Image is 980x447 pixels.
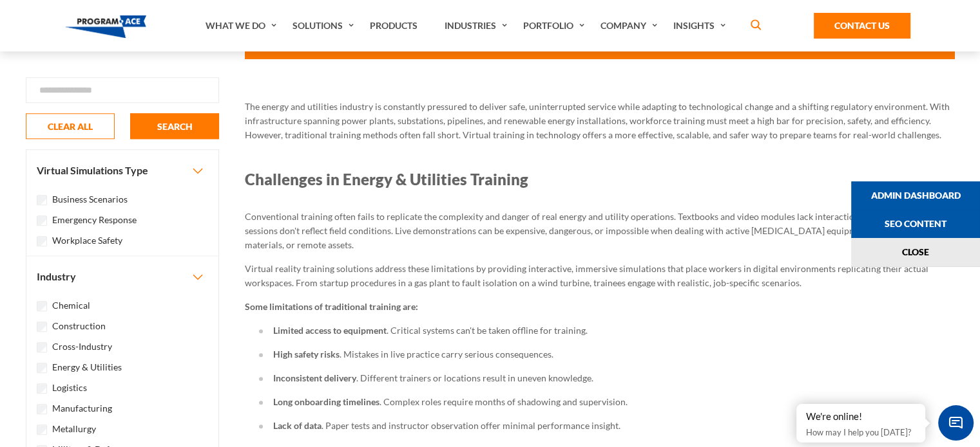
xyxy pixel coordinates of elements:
[259,324,954,338] li: . Critical systems can't be taken offline for training.
[273,372,356,383] b: Inconsistent delivery
[52,233,122,248] label: Workplace Safety
[806,410,916,423] div: We're online!
[37,322,47,332] input: Construction
[52,298,90,313] label: Chemical
[273,325,387,336] b: Limited access to equipment
[37,215,47,226] input: Emergency Response
[52,340,112,354] label: Cross-Industry
[273,349,340,360] b: High safety risks
[259,347,954,361] li: . Mistakes in live practice carry serious consequences.
[273,420,322,431] b: Lack of data
[26,150,218,191] button: Virtual Simulations Type
[245,210,954,252] p: Conventional training often fails to replicate the complexity and danger of real energy and utili...
[37,195,47,205] input: Business Scenarios
[259,419,954,433] li: . Paper tests and instructor observation offer minimal performance insight.
[245,100,954,142] p: The energy and utilities industry is constantly pressured to deliver safe, uninterrupted service ...
[245,168,954,190] h2: Challenges in Energy & Utilities Training
[52,422,96,436] label: Metallurgy
[806,424,916,440] p: How may I help you [DATE]?
[814,13,910,39] a: Contact Us
[52,319,106,333] label: Construction
[26,113,115,139] button: CLEAR ALL
[26,256,218,297] button: Industry
[52,192,128,206] label: Business Scenarios
[37,363,47,373] input: Energy & Utilities
[245,300,954,314] p: Some limitations of traditional training are:
[52,360,122,374] label: Energy & Utilities
[938,405,974,441] span: Chat Widget
[851,210,980,238] a: Seo Content
[65,15,147,38] img: Program-Ace
[851,181,980,210] a: Admin Dashboard
[273,396,380,407] b: Long onboarding timelines
[37,342,47,352] input: Cross-Industry
[52,381,87,395] label: Logistics
[37,424,47,435] input: Metallurgy
[37,236,47,246] input: Workplace Safety
[52,401,112,415] label: Manufacturing
[52,213,137,227] label: Emergency Response
[851,238,980,266] button: Close
[37,301,47,311] input: Chemical
[259,395,954,409] li: . Complex roles require months of shadowing and supervision.
[259,371,954,385] li: . Different trainers or locations result in uneven knowledge.
[37,404,47,414] input: Manufacturing
[245,262,954,290] p: Virtual reality training solutions address these limitations by providing interactive, immersive ...
[37,383,47,394] input: Logistics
